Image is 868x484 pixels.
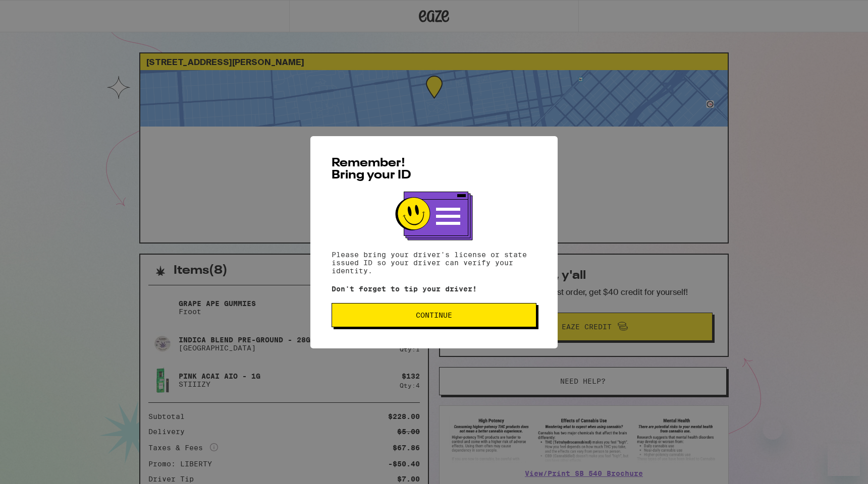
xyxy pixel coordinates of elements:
iframe: Close message [763,419,783,440]
button: Continue [332,303,536,327]
iframe: Button to launch messaging window [828,444,860,476]
span: Continue [416,312,452,319]
span: Remember! Bring your ID [332,157,411,181]
p: Please bring your driver's license or state issued ID so your driver can verify your identity. [332,251,536,275]
p: Don't forget to tip your driver! [332,285,536,293]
